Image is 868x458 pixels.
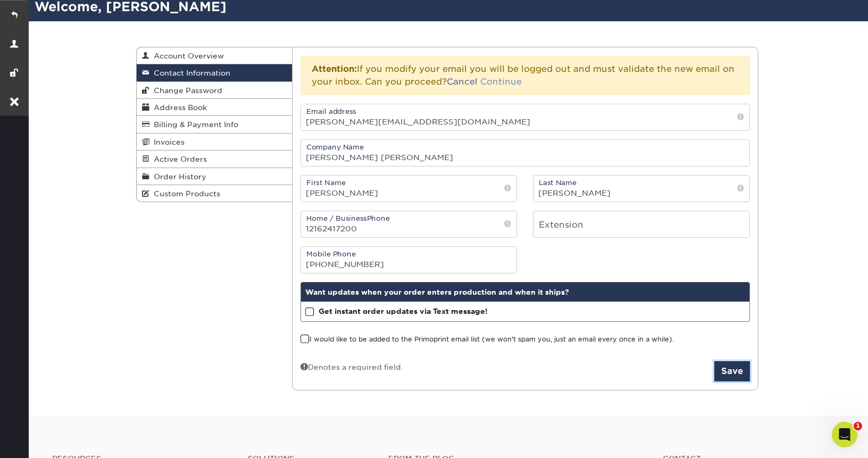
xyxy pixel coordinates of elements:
span: Invoices [149,138,185,146]
a: Change Password [137,82,292,99]
a: Order History [137,168,292,185]
span: Custom Products [149,189,220,198]
div: Denotes a required field. [301,361,403,372]
iframe: Intercom live chat [832,422,857,447]
a: Invoices [137,134,292,151]
a: Cancel [447,77,478,87]
span: Address Book [149,103,207,112]
label: I would like to be added to the Primoprint email list (we won't spam you, just an email every onc... [301,335,674,345]
strong: Get instant order updates via Text message! [319,307,488,315]
span: Active Orders [149,155,207,163]
span: Change Password [149,86,222,95]
button: Save [714,361,750,381]
a: Continue [480,77,522,87]
a: Active Orders [137,151,292,168]
span: Billing & Payment Info [149,120,238,129]
span: Contact Information [149,69,230,77]
span: Account Overview [149,52,224,60]
span: 1 [854,422,862,430]
a: Address Book [137,99,292,116]
div: If you modify your email you will be logged out and must validate the new email on your inbox. Ca... [301,56,750,95]
a: Custom Products [137,185,292,202]
span: Order History [149,172,206,181]
strong: Attention: [312,64,357,74]
div: Want updates when your order enters production and when it ships? [301,282,750,302]
a: Account Overview [137,47,292,64]
a: Billing & Payment Info [137,116,292,133]
a: Contact Information [137,64,292,81]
